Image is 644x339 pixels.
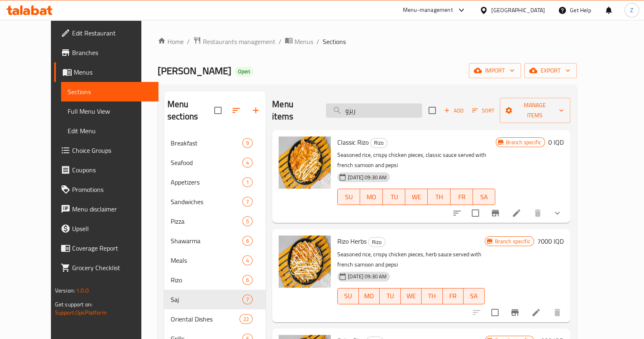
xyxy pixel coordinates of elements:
[72,48,152,57] span: Branches
[243,198,252,206] span: 7
[68,106,152,116] span: Full Menu View
[242,177,253,187] div: items
[171,255,242,265] span: Meals
[360,189,382,205] button: MO
[476,191,492,203] span: SA
[61,101,158,121] a: Full Menu View
[55,307,107,318] a: Support.OpsPlatform
[272,98,316,123] h2: Menu items
[422,288,443,304] button: TH
[424,102,441,119] span: Select section
[443,106,465,115] span: Add
[447,203,467,223] button: sort-choices
[370,138,387,148] div: Rizo
[61,121,158,141] a: Edit Menu
[72,185,152,194] span: Promotions
[337,136,369,148] span: Classic Rizo
[531,308,541,317] a: Edit menu item
[54,258,158,277] a: Grocery Checklist
[164,270,266,290] div: Rizo6
[243,218,252,225] span: 5
[470,104,497,117] button: Sort
[72,243,152,253] span: Coverage Report
[68,87,152,97] span: Sections
[443,288,464,304] button: FR
[337,150,495,170] p: Seasoned rice, crispy chicken pieces, classic sauce served with french samoon and pepsi
[171,295,242,304] span: Saj
[203,37,275,46] span: Restaurants management
[171,236,242,246] span: Shawarma
[226,101,246,120] span: Sort sections
[242,138,253,148] div: items
[167,98,214,123] h2: Menu sections
[467,290,481,302] span: SA
[472,106,495,115] span: Sort
[164,192,266,211] div: Sandwiches7
[193,36,275,47] a: Restaurants management
[72,263,152,273] span: Grocery Checklist
[547,303,567,322] button: delete
[500,98,570,123] button: Manage items
[243,178,252,186] span: 1
[362,290,377,302] span: MO
[158,37,184,46] a: Home
[506,100,564,121] span: Manage items
[341,290,355,302] span: SU
[369,238,385,247] span: Rizo
[68,126,152,136] span: Edit Menu
[405,189,428,205] button: WE
[54,199,158,219] a: Menu disclaimer
[524,63,577,78] button: export
[243,276,252,284] span: 6
[537,236,564,247] h6: 7000 IQD
[243,257,252,264] span: 4
[491,6,545,15] div: [GEOGRAPHIC_DATA]
[242,275,253,285] div: items
[345,273,390,280] span: [DATE] 09:30 AM
[492,238,534,245] span: Branch specific
[317,37,319,46] li: /
[467,104,500,117] span: Sort items
[209,102,226,119] span: Select all sections
[475,66,514,76] span: import
[464,288,485,304] button: SA
[295,37,313,46] span: Menus
[164,231,266,251] div: Shawarma6
[171,138,242,148] span: Breakfast
[164,172,266,192] div: Appetizers1
[341,191,357,203] span: SU
[171,177,242,187] span: Appetizers
[359,288,380,304] button: MO
[428,189,450,205] button: TH
[171,275,242,285] span: Rizo
[383,290,398,302] span: TU
[243,237,252,245] span: 6
[380,288,401,304] button: TU
[363,191,379,203] span: MO
[54,160,158,180] a: Coupons
[158,62,231,80] span: [PERSON_NAME]
[368,237,385,247] div: Rizo
[243,139,252,147] span: 9
[246,101,266,120] button: Add section
[164,153,266,172] div: Seafood4
[54,62,158,82] a: Menus
[171,197,242,207] div: Sandwiches
[54,141,158,160] a: Choice Groups
[171,158,242,167] span: Seafood
[55,285,75,296] span: Version:
[171,314,240,324] div: Oriental Dishes
[337,235,367,247] span: Rizo Herbs
[77,285,89,296] span: 1.0.0
[242,197,253,207] div: items
[164,290,266,309] div: Saj7
[72,145,152,155] span: Choice Groups
[61,82,158,101] a: Sections
[242,295,253,304] div: items
[285,36,313,47] a: Menus
[243,296,252,304] span: 7
[512,208,521,218] a: Edit menu item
